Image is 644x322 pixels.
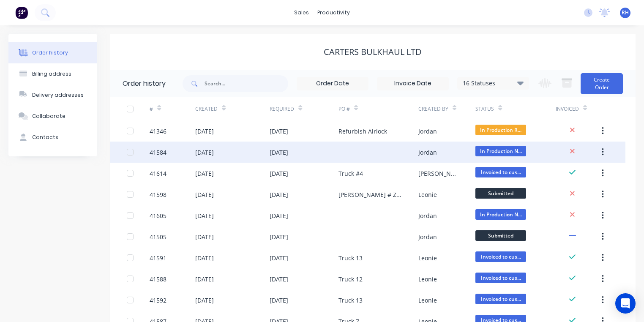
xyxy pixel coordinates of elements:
[150,232,166,241] div: 41505
[418,105,448,113] div: Created By
[418,190,437,199] div: Leonie
[195,211,214,220] div: [DATE]
[475,167,526,177] span: Invoiced to cus...
[32,134,58,141] div: Contacts
[150,148,166,157] div: 41584
[195,275,214,284] div: [DATE]
[195,97,270,120] div: Created
[475,209,526,220] span: In Production N...
[313,6,354,19] div: productivity
[270,296,288,305] div: [DATE]
[338,275,363,284] div: Truck 12
[150,127,166,136] div: 41346
[150,275,166,284] div: 41588
[418,254,437,262] div: Leonie
[297,77,368,90] input: Order Date
[150,105,153,113] div: #
[8,127,97,148] button: Contacts
[8,85,97,106] button: Delivery addresses
[290,6,313,19] div: sales
[475,230,526,241] span: Submitted
[418,97,475,120] div: Created By
[8,42,97,63] button: Order history
[270,190,288,199] div: [DATE]
[270,127,288,136] div: [DATE]
[458,79,529,88] div: 16 Statuses
[270,211,288,220] div: [DATE]
[195,254,214,262] div: [DATE]
[195,169,214,178] div: [DATE]
[338,169,363,178] div: Truck #4
[418,211,437,220] div: Jordan
[338,190,401,199] div: [PERSON_NAME] # Z399G
[195,127,214,136] div: [DATE]
[270,169,288,178] div: [DATE]
[195,232,214,241] div: [DATE]
[205,75,288,92] input: Search...
[475,273,526,283] span: Invoiced to cus...
[270,254,288,262] div: [DATE]
[15,6,28,19] img: Factory
[150,254,166,262] div: 41591
[123,79,166,89] div: Order history
[622,9,629,16] span: RH
[8,106,97,127] button: Collaborate
[150,97,195,120] div: #
[150,169,166,178] div: 41614
[475,188,526,199] span: Submitted
[338,105,350,113] div: PO #
[418,169,458,178] div: [PERSON_NAME]
[418,232,437,241] div: Jordan
[32,70,71,78] div: Billing address
[475,97,555,120] div: Status
[556,97,601,120] div: Invoiced
[195,190,214,199] div: [DATE]
[270,105,294,113] div: Required
[32,112,65,120] div: Collaborate
[581,73,623,94] button: Create Order
[270,148,288,157] div: [DATE]
[338,254,363,262] div: Truck 13
[377,77,448,90] input: Invoice Date
[195,148,214,157] div: [DATE]
[615,293,636,314] div: Open Intercom Messenger
[270,275,288,284] div: [DATE]
[475,146,526,156] span: In Production N...
[475,251,526,262] span: Invoiced to cus...
[418,275,437,284] div: Leonie
[475,105,494,113] div: Status
[32,91,84,99] div: Delivery addresses
[338,296,363,305] div: Truck 13
[556,105,579,113] div: Invoiced
[418,148,437,157] div: Jordan
[150,296,166,305] div: 41592
[338,97,418,120] div: PO #
[270,97,338,120] div: Required
[338,127,387,136] div: Refurbish Airlock
[324,47,422,57] div: Carters Bulkhaul Ltd
[195,105,218,113] div: Created
[8,63,97,85] button: Billing address
[475,294,526,304] span: Invoiced to cus...
[150,190,166,199] div: 41598
[418,296,437,305] div: Leonie
[418,127,437,136] div: Jordan
[195,296,214,305] div: [DATE]
[32,49,68,57] div: Order history
[150,211,166,220] div: 41605
[270,232,288,241] div: [DATE]
[475,125,526,135] span: In Production R...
